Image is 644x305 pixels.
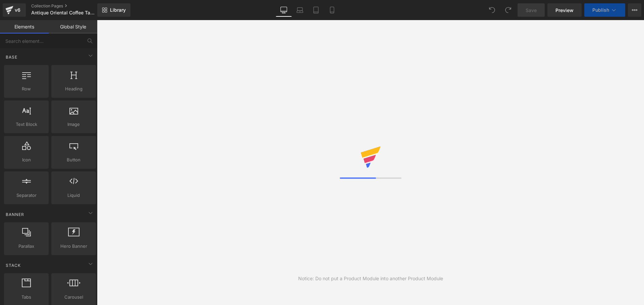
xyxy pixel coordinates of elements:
span: Tabs [6,294,47,301]
div: v6 [13,6,22,14]
span: Row [6,85,47,92]
button: More [628,3,641,17]
button: Publish [584,3,625,17]
span: Separator [6,192,47,199]
a: Tablet [308,3,324,17]
span: Banner [5,211,25,218]
button: Undo [485,3,499,17]
a: Collection Pages [31,3,108,9]
a: v6 [3,3,26,17]
span: Save [526,7,537,14]
a: Desktop [276,3,292,17]
span: Text Block [6,121,47,128]
a: New Library [97,3,130,17]
span: Parallax [6,243,47,250]
span: Stack [5,262,21,269]
a: Global Style [49,20,97,33]
span: Preview [555,7,574,14]
a: Laptop [292,3,308,17]
span: Publish [592,7,609,13]
button: Redo [501,3,515,17]
span: Heading [53,85,94,92]
span: Hero Banner [53,243,94,250]
span: Button [53,156,94,163]
span: Icon [6,156,47,163]
span: Base [5,54,18,60]
span: Antique Oriental Coffee Tables | INDIGO ANTIQUES [31,10,96,15]
span: Liquid [53,192,94,199]
a: Preview [547,3,582,17]
span: Image [53,121,94,128]
span: Library [110,7,126,13]
span: Carousel [53,294,94,301]
div: Notice: Do not put a Product Module into another Product Module [298,275,443,282]
a: Mobile [324,3,340,17]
